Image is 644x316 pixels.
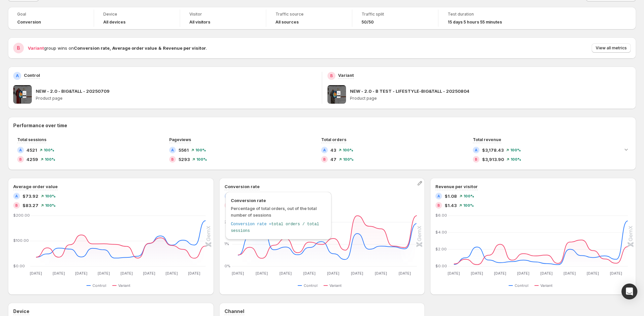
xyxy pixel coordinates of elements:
[518,271,530,276] text: [DATE]
[509,282,531,290] button: Control
[26,156,38,163] span: 4259
[36,96,317,101] p: Product page
[592,43,631,53] button: View all metrics
[103,12,171,17] span: Device
[13,264,25,268] text: $0.00
[350,96,631,101] p: Product page
[17,137,46,142] span: Total sessions
[98,271,110,276] text: [DATE]
[621,284,637,299] div: Open Intercom Messenger
[17,45,20,51] h2: B
[437,203,440,207] h2: B
[362,20,374,25] span: 50/50
[224,241,229,246] text: 1%
[231,222,271,227] span: Conversion rate =
[103,20,125,25] h4: All devices
[13,85,32,104] img: NEW - 2.0 - BIG&TALL - 20250709
[13,213,30,218] text: $200.00
[178,156,190,163] span: 5293
[448,11,515,26] a: Test duration15 days 5 hours 55 minutes
[323,282,344,290] button: Variant
[275,11,343,26] a: Traffic sourceAll sources
[19,157,22,161] h2: B
[121,271,133,276] text: [DATE]
[110,45,111,51] strong: ,
[321,137,346,142] span: Total orders
[435,247,447,251] text: $2.00
[564,271,576,276] text: [DATE]
[23,193,38,199] span: $73.92
[534,282,555,290] button: Variant
[23,202,38,209] span: $83.27
[28,45,44,51] span: Variant
[118,283,130,288] span: Variant
[511,157,521,161] span: 100 %
[13,308,29,315] h3: Device
[343,148,353,152] span: 100 %
[362,11,429,26] a: Traffic split50/50
[16,73,19,79] h2: A
[343,157,354,161] span: 100 %
[621,145,631,154] button: Expand chart
[13,122,631,129] h2: Performance over time
[112,45,157,51] strong: Average order value
[445,202,457,209] span: $1.43
[330,147,336,153] span: 43
[178,147,189,153] span: 5561
[303,271,316,276] text: [DATE]
[323,157,326,161] h2: B
[36,88,110,94] p: NEW - 2.0 - BIG&TALL - 20250709
[195,148,206,152] span: 100 %
[231,197,326,204] span: Conversion rate
[330,156,336,163] span: 47
[463,203,474,207] span: 100 %
[158,45,162,51] strong: &
[15,194,18,198] h2: A
[189,12,257,17] span: Visitor
[196,157,207,161] span: 100 %
[166,271,178,276] text: [DATE]
[510,148,521,152] span: 100 %
[399,271,411,276] text: [DATE]
[350,88,470,94] p: NEW - 2.0 - B TEST - LIFESTYLE-BIG&TALL - 20250804
[475,148,477,152] h2: A
[435,230,447,235] text: $4.00
[482,156,504,163] span: $3,913.90
[30,271,42,276] text: [DATE]
[26,147,37,153] span: 4521
[323,148,326,152] h2: A
[515,283,528,288] span: Control
[74,45,110,51] strong: Conversion rate
[329,283,342,288] span: Variant
[92,283,106,288] span: Control
[445,193,457,199] span: $1.08
[13,238,29,243] text: $100.00
[143,271,155,276] text: [DATE]
[375,271,387,276] text: [DATE]
[494,271,507,276] text: [DATE]
[15,203,18,207] h2: B
[338,72,354,79] p: Variant
[28,45,207,51] span: group wins on .
[610,271,622,276] text: [DATE]
[24,72,40,79] p: Control
[224,308,244,315] h3: Channel
[596,45,627,51] span: View all metrics
[45,194,56,198] span: 100 %
[86,282,109,290] button: Control
[232,271,244,276] text: [DATE]
[224,264,230,268] text: 0%
[351,271,363,276] text: [DATE]
[435,183,478,190] h3: Revenue per visitor
[435,264,447,268] text: $0.00
[53,271,65,276] text: [DATE]
[231,222,319,233] span: total orders / total sessions
[17,12,84,17] span: Goal
[44,148,54,152] span: 100 %
[45,157,55,161] span: 100 %
[587,271,599,276] text: [DATE]
[330,73,333,79] h2: B
[448,12,515,17] span: Test duration
[19,148,22,152] h2: A
[256,271,268,276] text: [DATE]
